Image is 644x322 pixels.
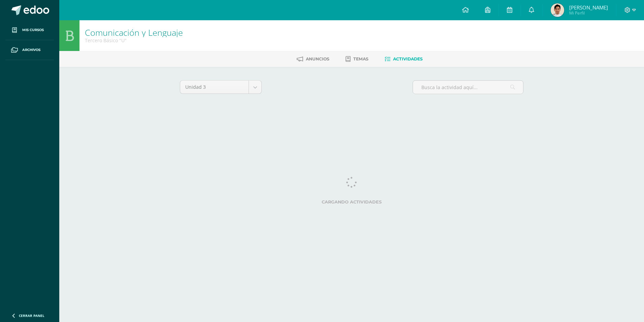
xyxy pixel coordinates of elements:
[85,27,183,38] a: Comunicación y Lenguaje
[569,10,608,16] span: Mi Perfil
[185,81,244,93] span: Unidad 3
[569,4,608,11] span: [PERSON_NAME]
[5,20,54,40] a: Mis cursos
[22,47,40,53] span: Archivos
[297,54,329,64] a: Anuncios
[413,81,523,94] input: Busca la actividad aquí...
[393,56,423,61] span: Actividades
[306,56,329,61] span: Anuncios
[85,28,183,37] h1: Comunicación y Lenguaje
[353,56,368,61] span: Temas
[346,54,368,64] a: Temas
[19,313,44,318] span: Cerrar panel
[85,37,183,44] div: Tercero Básico 'U'
[385,54,423,64] a: Actividades
[5,40,54,60] a: Archivos
[180,199,523,205] label: Cargando actividades
[22,27,44,33] span: Mis cursos
[551,3,564,17] img: 3ef5ddf9f422fdfcafeb43ddfbc22940.png
[180,81,261,93] a: Unidad 3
